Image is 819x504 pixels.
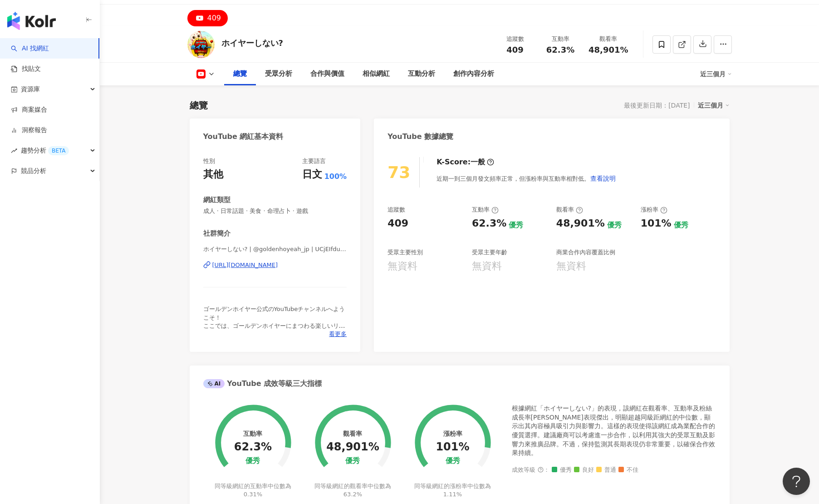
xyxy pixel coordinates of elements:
div: 漲粉率 [443,430,462,437]
div: 觀看率 [343,430,362,437]
div: AI [203,379,225,388]
div: 總覽 [190,99,208,112]
div: 成效等級 ： [512,467,716,474]
a: 洞察報告 [11,126,47,135]
span: ホイヤーしない? | @goldenhoyeah_jp | UCjEIfduU8kEqZISi04lwVsw [203,245,347,253]
button: 409 [187,10,228,26]
span: 100% [324,172,347,182]
div: YouTube 數據總覽 [387,132,453,142]
div: ホイヤーしない? [221,37,283,49]
span: 良好 [574,467,594,474]
div: 互動率 [472,206,499,214]
span: 0.31% [244,491,262,498]
div: 101% [641,217,672,231]
div: 追蹤數 [387,206,405,214]
div: 73 [387,163,410,182]
div: 總覽 [233,69,247,79]
div: 追蹤數 [498,35,532,44]
div: 觀看率 [556,206,583,214]
span: 成人 · 日常話題 · 美食 · 命理占卜 · 遊戲 [203,207,347,215]
span: ゴールデンホイヤー公式のYouTubeチャンネルへようこそ！ ここでは、ゴールデンホイヤーにまつわる楽しいリアル短編動画や、ユーモアたっぷりのショートムービーをお届けします。スロット、麻雀、競馬... [203,306,346,395]
div: YouTube 網紅基本資料 [203,132,284,142]
iframe: Help Scout Beacon - Open [783,468,810,495]
div: 同等級網紅的互動率中位數為 [213,482,293,499]
div: 101% [436,441,469,454]
button: 查看說明 [590,169,616,188]
span: 48,901% [589,45,628,54]
span: 趨勢分析 [21,140,69,161]
div: 近三個月 [700,67,732,81]
div: 近三個月 [698,99,730,111]
div: 優秀 [674,220,688,230]
div: YouTube 成效等級三大指標 [203,379,322,389]
div: 相似網紅 [363,69,390,79]
span: 409 [506,45,524,54]
span: 看更多 [329,330,347,338]
div: 優秀 [509,220,523,230]
div: K-Score : [436,157,494,167]
div: 一般 [471,157,485,167]
span: 競品分析 [21,161,46,181]
a: [URL][DOMAIN_NAME] [203,261,347,269]
span: 資源庫 [21,79,40,99]
div: 社群簡介 [203,229,230,238]
div: [URL][DOMAIN_NAME] [212,261,278,269]
div: 受眾主要年齡 [472,248,507,257]
div: 最後更新日期：[DATE] [624,102,690,109]
span: rise [11,148,17,154]
div: 優秀 [245,457,260,465]
span: 1.11% [443,491,462,498]
div: 受眾分析 [265,69,292,79]
div: 合作與價值 [310,69,344,79]
div: 其他 [203,168,223,182]
div: 48,901% [556,217,605,231]
div: 62.3% [234,441,272,454]
img: KOL Avatar [187,31,215,58]
span: 62.3% [546,45,574,54]
div: 網紅類型 [203,195,230,205]
div: 性別 [203,157,215,165]
a: 商案媒合 [11,105,47,114]
span: 查看說明 [590,175,616,182]
a: searchAI 找網紅 [11,44,49,53]
div: 409 [387,217,408,231]
div: 同等級網紅的觀看率中位數為 [313,482,392,499]
div: 優秀 [446,457,460,465]
div: 商業合作內容覆蓋比例 [556,248,615,257]
span: 63.2% [343,491,362,498]
div: 主要語言 [302,157,326,165]
img: logo [7,12,56,30]
div: 近期一到三個月發文頻率正常，但漲粉率與互動率相對低。 [436,169,616,188]
div: 優秀 [345,457,360,465]
div: 無資料 [387,259,417,273]
div: 無資料 [556,259,586,273]
span: 普通 [596,467,616,474]
span: 不佳 [618,467,638,474]
a: 找貼文 [11,64,41,74]
div: 受眾主要性別 [387,248,423,257]
div: 無資料 [472,259,502,273]
div: 互動分析 [408,69,435,79]
div: 互動率 [243,430,262,437]
div: 同等級網紅的漲粉率中位數為 [413,482,492,499]
div: 優秀 [607,220,622,230]
div: 日文 [302,168,322,182]
div: 48,901% [326,441,379,454]
div: BETA [48,146,69,155]
span: 優秀 [552,467,572,474]
div: 漲粉率 [641,206,667,214]
div: 互動率 [543,35,578,44]
div: 根據網紅「ホイヤーしない?」的表現，該網紅在觀看率、互動率及粉絲成長率[PERSON_NAME]表現傑出，明顯超越同級距網紅的中位數，顯示出其內容極具吸引力與影響力。這樣的表現使得該網紅成為業配... [512,404,716,458]
div: 62.3% [472,217,506,231]
div: 創作內容分析 [453,69,494,79]
div: 409 [207,12,221,25]
div: 觀看率 [589,35,628,44]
